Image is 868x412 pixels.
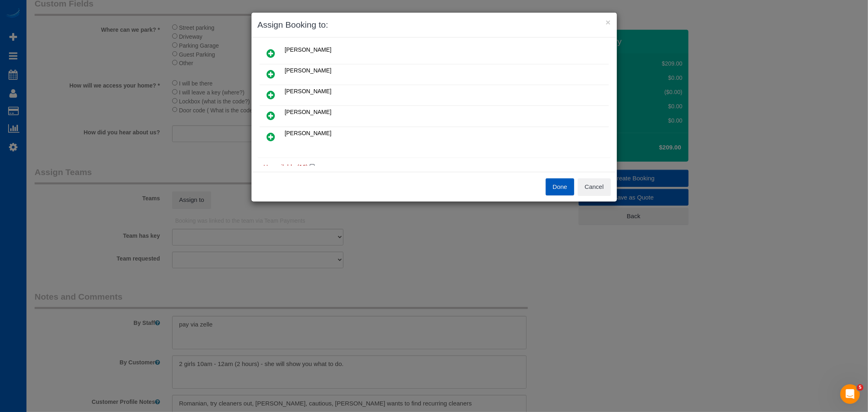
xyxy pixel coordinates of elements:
[546,178,574,195] button: Done
[285,88,332,94] span: [PERSON_NAME]
[264,164,605,171] h4: Unavailable (16)
[285,109,332,115] span: [PERSON_NAME]
[606,18,610,26] button: ×
[258,19,611,31] h3: Assign Booking to:
[285,46,332,53] span: [PERSON_NAME]
[578,178,611,195] button: Cancel
[285,130,332,136] span: [PERSON_NAME]
[285,67,332,74] span: [PERSON_NAME]
[840,384,860,404] iframe: Intercom live chat
[857,384,864,391] span: 5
